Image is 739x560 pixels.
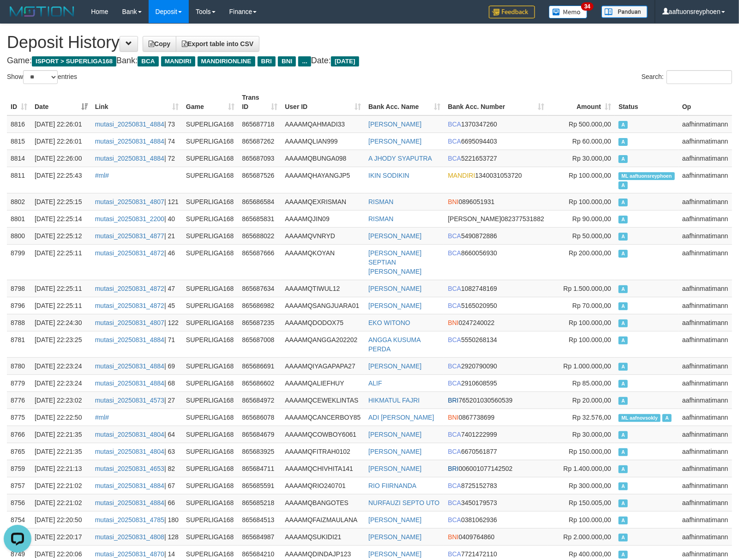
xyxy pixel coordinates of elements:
[95,431,164,438] a: mutasi_20250831_4804
[448,285,461,292] span: BCA
[619,414,661,422] span: Manually Linked by aafnovsokly
[564,465,612,472] span: Rp 1.400.000,00
[448,465,458,472] span: BRI
[281,391,365,409] td: AAAAMQCEWEKLINTAS
[444,89,548,115] th: Bank Acc. Number: activate to sort column ascending
[448,397,458,404] span: BRI
[619,431,628,439] span: Approved
[95,482,164,489] a: mutasi_20250831_4884
[569,120,611,128] span: Rp 500.000,00
[448,362,461,370] span: BCA
[7,167,31,193] td: 8811
[91,115,182,133] td: | 73
[281,443,365,460] td: AAAAMQFITRAH0102
[95,533,164,541] a: mutasi_20250831_4808
[448,379,461,387] span: BCA
[95,448,164,455] a: mutasi_20250831_4804
[198,56,255,66] span: MANDIRIONLINE
[182,210,238,227] td: SUPERLIGA168
[619,172,675,180] span: Manually Linked by aaftuonsreyphoen
[91,193,182,210] td: | 121
[31,297,91,314] td: [DATE] 22:25:11
[444,150,548,167] td: 5221653727
[368,516,421,524] a: [PERSON_NAME]
[448,120,461,128] span: BCA
[7,70,77,84] label: Show entries
[31,357,91,374] td: [DATE] 22:23:24
[238,193,281,210] td: 865686584
[182,314,238,331] td: SUPERLIGA168
[444,477,548,494] td: 8725152783
[619,363,628,371] span: Approved
[679,227,732,244] td: aafhinmatimann
[619,397,628,405] span: Approved
[281,89,365,115] th: User ID: activate to sort column ascending
[572,302,611,309] span: Rp 70.000,00
[572,414,611,421] span: Rp 32.576,00
[281,426,365,443] td: AAAAMQCOWBOY6061
[182,89,238,115] th: Game: activate to sort column ascending
[138,56,158,66] span: BCA
[95,232,164,240] a: mutasi_20250831_4877
[572,379,611,387] span: Rp 85.000,00
[238,460,281,477] td: 865684711
[368,138,421,145] a: [PERSON_NAME]
[368,465,421,472] a: [PERSON_NAME]
[444,193,548,210] td: 0896051931
[662,414,672,422] span: Approved
[7,56,732,66] h4: Game: Bank: Date:
[95,302,164,309] a: mutasi_20250831_4872
[7,280,31,297] td: 8798
[238,426,281,443] td: 865684679
[238,391,281,409] td: 865684972
[281,314,365,331] td: AAAAMQDODOX75
[281,477,365,494] td: AAAAMQRIO240701
[238,357,281,374] td: 865686691
[679,426,732,443] td: aafhinmatimann
[7,227,31,244] td: 8800
[444,374,548,391] td: 2910608595
[182,460,238,477] td: SUPERLIGA168
[238,314,281,331] td: 865687235
[91,443,182,460] td: | 63
[679,193,732,210] td: aafhinmatimann
[281,150,365,167] td: AAAAMQBUNGA098
[149,40,170,48] span: Copy
[7,150,31,167] td: 8814
[679,115,732,133] td: aafhinmatimann
[176,36,259,52] a: Export table into CSV
[679,167,732,193] td: aafhinmatimann
[679,132,732,150] td: aafhinmatimann
[238,244,281,280] td: 865687666
[91,391,182,409] td: | 27
[95,414,109,421] a: #ml#
[95,215,164,223] a: mutasi_20250831_2200
[444,391,548,409] td: 765201030560539
[31,115,91,133] td: [DATE] 22:26:01
[368,482,416,489] a: RIO FIIRNANDA
[95,120,164,128] a: mutasi_20250831_4884
[368,533,421,541] a: [PERSON_NAME]
[95,362,164,370] a: mutasi_20250831_4884
[569,319,611,326] span: Rp 100.000,00
[91,132,182,150] td: | 74
[281,297,365,314] td: AAAAMQSANGJUARA01
[448,215,501,223] span: [PERSON_NAME]
[238,167,281,193] td: 865687526
[572,215,611,223] span: Rp 90.000,00
[31,460,91,477] td: [DATE] 22:21:13
[31,477,91,494] td: [DATE] 22:21:02
[31,244,91,280] td: [DATE] 22:25:11
[238,374,281,391] td: 865686602
[182,244,238,280] td: SUPERLIGA168
[679,244,732,280] td: aafhinmatimann
[7,374,31,391] td: 8779
[572,232,611,240] span: Rp 50.000,00
[91,477,182,494] td: | 67
[7,314,31,331] td: 8788
[182,391,238,409] td: SUPERLIGA168
[679,314,732,331] td: aafhinmatimann
[281,132,365,150] td: AAAAMQLIAN999
[444,115,548,133] td: 1370347260
[238,132,281,150] td: 865687262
